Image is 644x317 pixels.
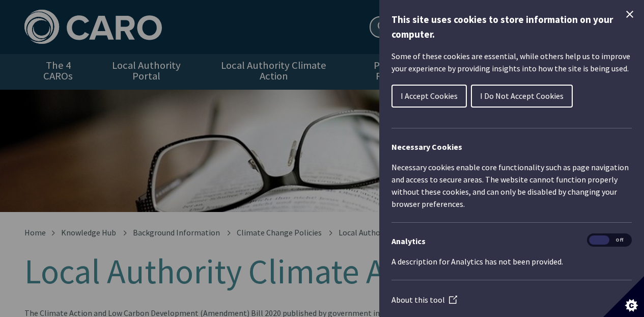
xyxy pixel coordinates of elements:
h3: Analytics [391,235,632,247]
span: I Do Not Accept Cookies [480,91,564,101]
button: I Accept Cookies [391,85,467,108]
h1: This site uses cookies to store information on your computer. [391,12,632,42]
span: On [589,235,609,245]
button: Set cookie preferences [603,276,644,317]
button: I Do Not Accept Cookies [471,85,573,108]
span: I Accept Cookies [401,91,458,101]
p: A description for Analytics has not been provided. [391,255,632,268]
button: Close Cookie Control [624,8,636,20]
span: Off [609,235,630,245]
p: Some of these cookies are essential, while others help us to improve your experience by providing... [391,50,632,74]
a: About this tool [391,295,457,305]
h2: Necessary Cookies [391,141,632,153]
p: Necessary cookies enable core functionality such as page navigation and access to secure areas. T... [391,161,632,210]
